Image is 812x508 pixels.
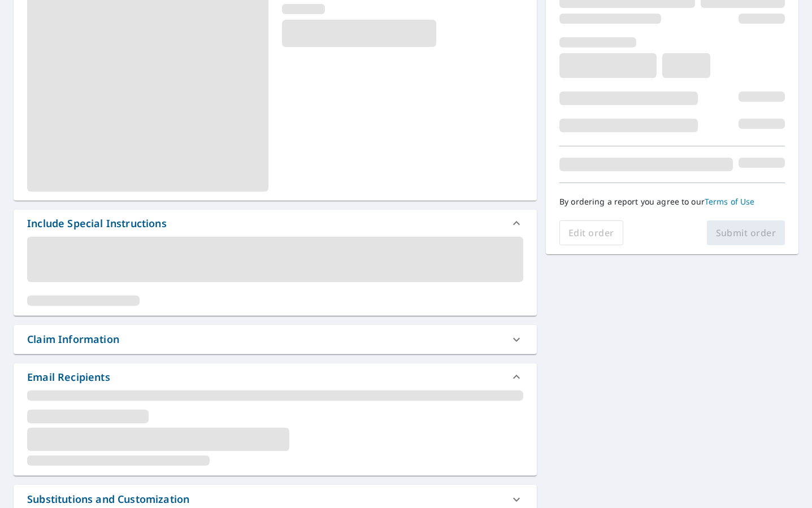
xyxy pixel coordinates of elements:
div: Claim Information [14,325,537,354]
div: Include Special Instructions [14,210,537,237]
p: By ordering a report you agree to our [559,197,785,207]
div: Include Special Instructions [27,216,167,231]
div: Email Recipients [27,370,110,385]
div: Email Recipients [14,363,537,390]
div: Claim Information [27,332,119,347]
a: Terms of Use [705,196,755,207]
div: Substitutions and Customization [27,492,189,507]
